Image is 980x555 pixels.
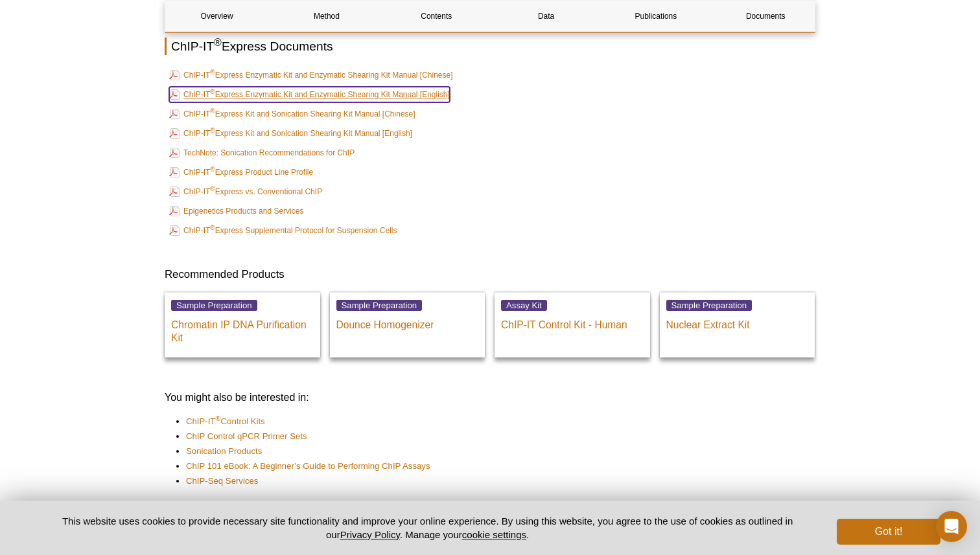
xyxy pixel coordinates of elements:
a: ChIP-IT®Express Product Line Profile [169,164,313,180]
span: Sample Preparation [666,300,752,311]
button: Got it! [837,519,940,545]
a: Documents [714,1,817,32]
a: TechNote: Sonication Recommendations for ChIP [169,145,355,161]
div: Open Intercom Messenger [936,511,967,542]
a: Overview [165,1,268,32]
h3: You might also be interested in: [165,390,815,405]
a: Privacy Policy [340,529,400,540]
sup: ® [210,224,215,231]
a: ChIP-IT®Express Enzymatic Kit and Enzymatic Shearing Kit Manual [English] [169,87,450,102]
a: ChIP-IT®Express Kit and Sonication Shearing Kit Manual [English] [169,126,412,141]
sup: ® [214,37,222,48]
p: ChIP-IT Control Kit - Human [501,312,644,332]
a: Assay Kit ChIP-IT Control Kit - Human [495,292,650,357]
sup: ® [210,108,215,115]
a: Sample Preparation Dounce Homogenizer [330,292,485,357]
h2: ChIP-IT Express Documents [165,38,815,55]
a: ChIP-Seq Services [186,475,258,488]
p: This website uses cookies to provide necessary site functionality and improve your online experie... [40,514,815,541]
a: Sonication Products [186,445,262,458]
sup: ® [210,88,215,95]
a: Method [275,1,378,32]
span: Sample Preparation [336,300,423,311]
a: Sample Preparation Nuclear Extract Kit [660,292,815,357]
a: Contents [385,1,488,32]
sup: ® [215,414,220,422]
span: Sample Preparation [171,300,257,311]
a: ChIP Control qPCR Primer Sets [186,430,307,443]
sup: ® [210,185,215,192]
h3: Recommended Products [165,267,815,282]
a: Data [495,1,598,32]
button: cookie settings [462,529,526,540]
p: Dounce Homogenizer [336,312,479,332]
a: Publications [604,1,707,32]
sup: ® [210,127,215,134]
a: ChIP-IT®Control Kits [186,415,265,428]
sup: ® [210,69,215,76]
a: ChIP-IT®Express vs. Conventional ChIP [169,184,322,199]
a: Epigenetics Products and Services [169,203,303,219]
a: ChIP-IT®Express Supplemental Protocol for Suspension Cells [169,223,397,238]
sup: ® [210,166,215,173]
a: ChIP-IT®Express Kit and Sonication Shearing Kit Manual [Chinese] [169,106,415,122]
span: Assay Kit [501,300,547,311]
p: Nuclear Extract Kit [666,312,809,332]
a: Sample Preparation Chromatin IP DNA Purification Kit [165,292,320,357]
a: ChIP-IT®Express Enzymatic Kit and Enzymatic Shearing Kit Manual [Chinese] [169,67,453,83]
p: Chromatin IP DNA Purification Kit [171,312,314,345]
a: ChIP 101 eBook: A Beginner’s Guide to Performing ChIP Assays [186,460,430,473]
